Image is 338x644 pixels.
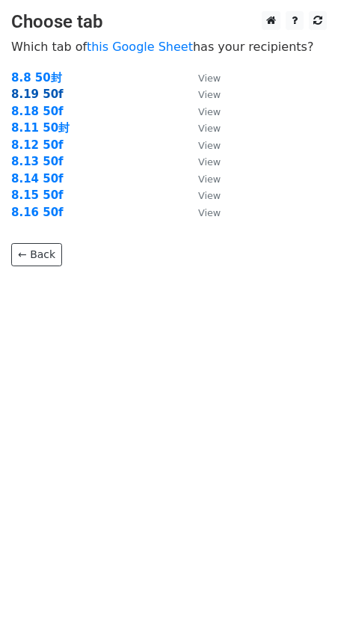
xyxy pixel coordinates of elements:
a: View [183,155,221,168]
small: View [198,190,221,201]
small: View [198,89,221,100]
a: View [183,172,221,185]
a: View [183,138,221,152]
a: 8.19 50f [11,88,64,101]
a: 8.16 50f [11,206,64,219]
a: this Google Sheet [87,40,193,54]
a: 8.8 50封 [11,71,62,85]
a: ← Back [11,243,62,266]
a: 8.13 50f [11,155,64,168]
small: View [198,106,221,117]
a: 8.14 50f [11,172,64,185]
a: 8.15 50f [11,188,64,202]
a: 8.11 50封 [11,121,70,135]
a: 8.12 50f [11,138,64,152]
a: View [183,88,221,101]
p: Which tab of has your recipients? [11,39,327,55]
small: View [198,174,221,185]
a: View [183,188,221,202]
a: 8.18 50f [11,105,64,118]
small: View [198,207,221,218]
iframe: Chat Widget [263,572,338,644]
small: View [198,73,221,84]
a: View [183,105,221,118]
h3: Choose tab [11,11,327,33]
small: View [198,140,221,151]
a: View [183,206,221,219]
a: View [183,121,221,135]
a: View [183,71,221,85]
small: View [198,123,221,134]
small: View [198,156,221,168]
